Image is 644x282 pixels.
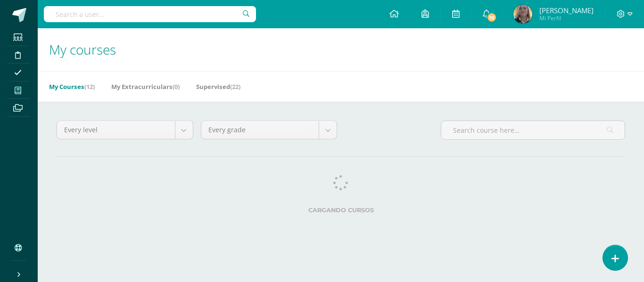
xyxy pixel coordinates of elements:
a: My Extracurriculars(0) [111,79,180,94]
span: (12) [84,82,95,91]
a: Supervised(22) [196,79,240,94]
span: Mi Perfil [539,14,594,22]
span: Every grade [208,121,312,139]
a: Every level [57,121,193,139]
span: 10 [487,12,497,23]
input: Search course here… [441,121,625,139]
label: Cargando cursos [57,207,625,214]
input: Search a user… [44,6,256,22]
span: My courses [49,40,116,58]
img: bb58b39fa3ce1079862022ea5337af90.png [513,5,532,24]
a: Every grade [201,121,337,139]
span: (0) [173,82,180,91]
span: Every level [64,121,168,139]
span: [PERSON_NAME] [539,6,594,15]
span: (22) [230,82,240,91]
a: My Courses(12) [49,79,95,94]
